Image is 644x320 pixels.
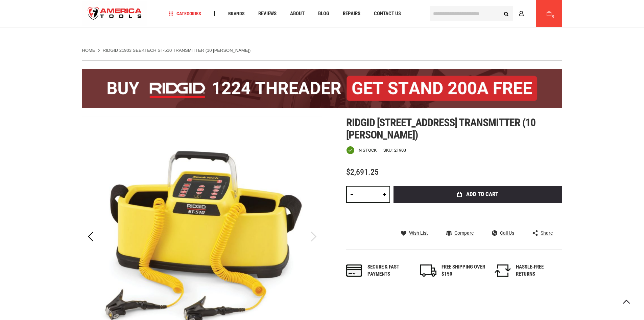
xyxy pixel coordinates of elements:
a: Brands [225,9,248,18]
img: returns [495,264,511,277]
span: Compare [454,231,474,235]
span: Categories [169,11,201,16]
a: Reviews [255,9,280,18]
span: In stock [357,148,377,152]
span: Share [541,231,553,235]
iframe: Secure express checkout frame [392,205,564,225]
div: 21903 [394,148,406,152]
a: Call Us [492,230,514,236]
span: Call Us [500,231,514,235]
span: Contact Us [374,11,401,16]
button: Search [500,7,513,20]
img: shipping [420,264,436,277]
a: About [287,9,308,18]
span: Repairs [343,11,360,16]
img: payments [346,264,362,277]
div: HASSLE-FREE RETURNS [516,263,560,278]
span: Reviews [258,11,277,16]
a: store logo [82,1,148,26]
span: Ridgid [STREET_ADDRESS] transmitter (10 [PERSON_NAME]) [346,116,536,141]
div: Availability [346,146,377,154]
span: $2,691.25 [346,167,379,177]
a: Contact Us [371,9,404,18]
a: Compare [446,230,474,236]
span: Blog [318,11,329,16]
span: About [290,11,305,16]
span: Wish List [409,231,428,235]
a: Blog [315,9,332,18]
strong: SKU [383,148,394,152]
button: Add to Cart [393,186,562,203]
div: Secure & fast payments [367,263,411,278]
span: 0 [552,15,554,18]
a: Categories [166,9,204,18]
img: America Tools [82,1,148,26]
a: Wish List [401,230,428,236]
span: Brands [228,11,245,16]
iframe: LiveChat chat widget [549,299,644,320]
div: FREE SHIPPING OVER $150 [442,263,485,278]
span: Add to Cart [466,191,498,197]
img: BOGO: Buy the RIDGID® 1224 Threader (26092), get the 92467 200A Stand FREE! [82,69,562,108]
a: Repairs [340,9,363,18]
strong: RIDGID 21903 SEEKTECH ST-510 TRANSMITTER (10 [PERSON_NAME]) [103,48,251,53]
a: Home [82,47,95,54]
